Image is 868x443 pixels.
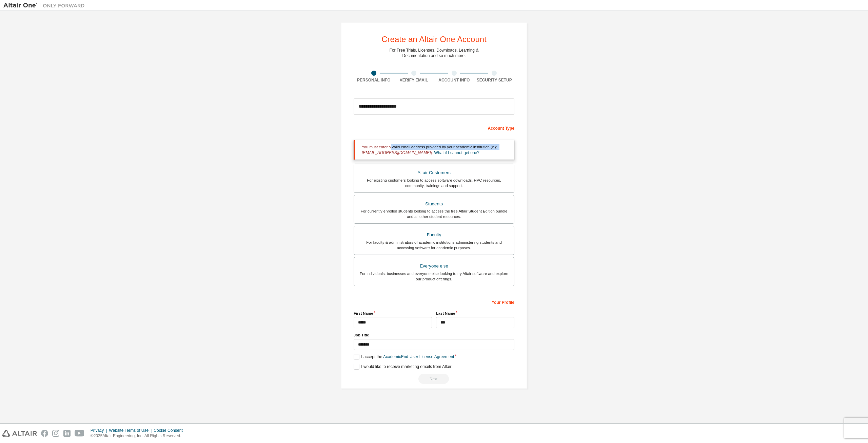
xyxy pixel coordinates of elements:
div: For faculty & administrators of academic institutions administering students and accessing softwa... [358,240,510,251]
div: Security Setup [474,77,515,83]
div: Create an Altair One Account [381,35,487,43]
div: Privacy [91,428,109,433]
div: You need to provide your academic email [354,374,514,384]
div: For existing customers looking to access software downloads, HPC resources, community, trainings ... [358,178,510,188]
label: First Name [354,311,432,316]
label: Last Name [436,311,514,316]
div: Altair Customers [358,168,510,178]
img: Altair One [3,2,88,9]
a: Academic End-User License Agreement [383,354,454,359]
img: instagram.svg [52,430,59,437]
a: What if I cannot get one? [434,150,479,155]
div: Account Info [434,77,474,83]
div: Students [358,199,510,209]
div: For Free Trials, Licenses, Downloads, Learning & Documentation and so much more. [390,48,479,58]
div: You must enter a valid email address provided by your academic institution (e.g., ). [354,140,514,160]
img: youtube.svg [75,430,84,437]
div: For individuals, businesses and everyone else looking to try Altair software and explore our prod... [358,271,510,282]
div: Personal Info [354,77,394,83]
img: altair_logo.svg [2,430,37,437]
div: Everyone else [358,261,510,271]
div: Your Profile [354,296,514,307]
div: Account Type [354,122,514,133]
div: Verify Email [394,77,434,83]
label: Job Title [354,332,514,338]
img: linkedin.svg [63,430,71,437]
span: [EMAIL_ADDRESS][DOMAIN_NAME] [362,150,431,155]
div: Faculty [358,230,510,240]
img: facebook.svg [41,430,48,437]
label: I would like to receive marketing emails from Altair [354,364,451,370]
div: Cookie Consent [154,428,186,433]
div: Website Terms of Use [109,428,154,433]
p: © 2025 Altair Engineering, Inc. All Rights Reserved. [91,433,187,439]
div: For currently enrolled students looking to access the free Altair Student Edition bundle and all ... [358,208,510,219]
label: I accept the [354,354,454,360]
